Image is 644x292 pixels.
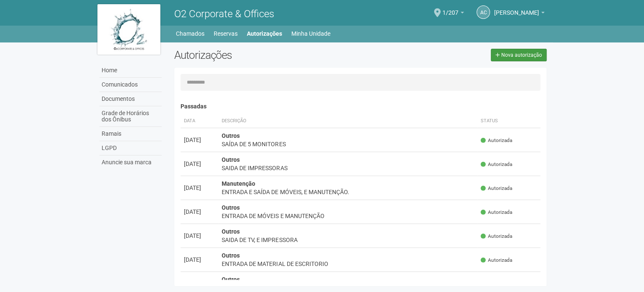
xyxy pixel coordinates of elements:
[174,8,274,20] span: O2 Corporate & Offices
[184,279,215,288] div: [DATE]
[442,11,464,17] a: 1/207
[214,28,238,39] a: Reservas
[99,127,162,141] a: Ramais
[481,233,512,240] span: Autorizada
[481,185,512,192] span: Autorizada
[184,208,215,216] div: [DATE]
[222,252,240,259] strong: Outros
[222,156,240,163] strong: Outros
[494,11,545,17] a: [PERSON_NAME]
[501,52,542,58] span: Nova autorização
[184,160,215,168] div: [DATE]
[481,209,512,216] span: Autorizada
[222,276,240,283] strong: Outros
[494,1,539,16] span: Andréa Cunha
[184,255,215,264] div: [DATE]
[176,28,204,39] a: Chamados
[476,5,490,19] a: AC
[181,114,218,128] th: Data
[181,103,540,110] h4: Passadas
[222,260,474,268] div: ENTRADA DE MATERIAL DE ESCRITORIO
[97,4,160,55] img: logo.jpg
[247,28,282,39] a: Autorizações
[99,155,162,169] a: Anuncie sua marca
[222,204,240,211] strong: Outros
[99,92,162,106] a: Documentos
[222,140,474,148] div: SAÍDA DE 5 MONITORES
[174,49,354,61] h2: Autorizações
[99,106,162,127] a: Grade de Horários dos Ônibus
[491,49,547,61] a: Nova autorização
[222,180,255,187] strong: Manutenção
[99,63,162,78] a: Home
[99,141,162,155] a: LGPD
[481,161,512,168] span: Autorizada
[481,257,512,264] span: Autorizada
[99,78,162,92] a: Comunicados
[442,1,458,16] span: 1/207
[184,136,215,144] div: [DATE]
[222,212,474,220] div: ENTRADA DE MÓVEIS E MANUTENÇÃO
[222,132,240,139] strong: Outros
[222,164,474,172] div: SAIDA DE IMPRESSORAS
[218,114,477,128] th: Descrição
[481,137,512,144] span: Autorizada
[222,236,474,244] div: SAIDA DE TV, E IMPRESSORA
[184,184,215,192] div: [DATE]
[222,228,240,235] strong: Outros
[477,114,540,128] th: Status
[184,231,215,240] div: [DATE]
[222,188,474,196] div: ENTRADA E SAÍDA DE MÓVEIS, E MANUTENÇÃO.
[291,28,330,39] a: Minha Unidade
